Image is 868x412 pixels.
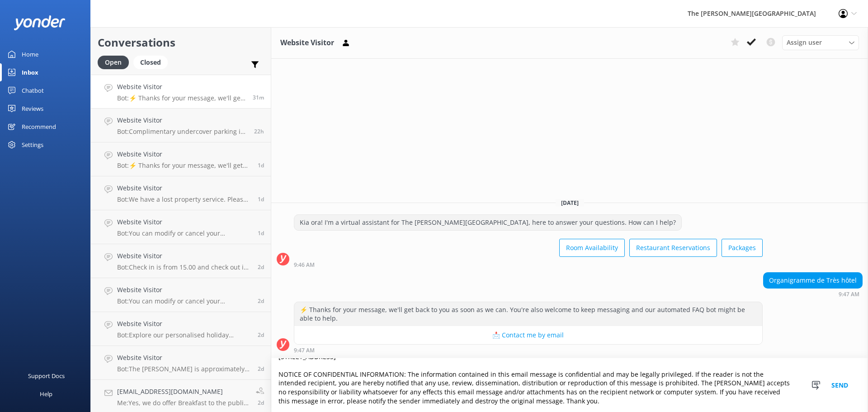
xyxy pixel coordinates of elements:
[258,263,264,271] span: Sep 23 2025 08:35am (UTC +12:00) Pacific/Auckland
[22,63,38,81] div: Inbox
[91,346,271,380] a: Website VisitorBot:The [PERSON_NAME] is approximately 2km from [GEOGRAPHIC_DATA]’s [GEOGRAPHIC_DA...
[722,239,763,257] button: Packages
[91,278,271,312] a: Website VisitorBot:You can modify or cancel your reservation by contacting our Reservations team ...
[91,109,271,142] a: Website VisitorBot:Complimentary undercover parking is available for guests at The [PERSON_NAME][...
[280,37,334,49] h3: Website Visitor
[253,94,264,101] span: Sep 25 2025 09:47am (UTC +12:00) Pacific/Auckland
[294,326,762,344] button: 📩 Contact me by email
[22,45,38,63] div: Home
[294,348,315,353] strong: 9:47 AM
[117,285,251,295] h4: Website Visitor
[559,239,625,257] button: Room Availability
[91,176,271,210] a: Website VisitorBot:We have a lost property service. Please contact The [PERSON_NAME] Hotel team a...
[22,118,56,136] div: Recommend
[787,38,822,47] span: Assign user
[117,217,251,227] h4: Website Visitor
[254,128,264,135] span: Sep 24 2025 12:14pm (UTC +12:00) Pacific/Auckland
[629,239,717,257] button: Restaurant Reservations
[117,115,247,125] h4: Website Visitor
[556,199,584,207] span: [DATE]
[117,399,249,407] p: Me: Yes, we do offer Breakfast to the public, as well as it is 35 NZD for an Adult and 17.50 NZD ...
[28,367,65,385] div: Support Docs
[117,128,247,136] p: Bot: Complimentary undercover parking is available for guests at The [PERSON_NAME][GEOGRAPHIC_DAT...
[294,215,681,230] div: Kia ora! I'm a virtual assistant for The [PERSON_NAME][GEOGRAPHIC_DATA], here to answer your ques...
[91,244,271,278] a: Website VisitorBot:Check in is from 15.00 and check out is at 11.00.2d
[98,34,264,51] h2: Conversations
[117,82,246,92] h4: Website Visitor
[91,142,271,176] a: Website VisitorBot:⚡ Thanks for your message, we'll get back to you as soon as we can. You're als...
[117,94,246,102] p: Bot: ⚡ Thanks for your message, we'll get back to you as soon as we can. You're also welcome to k...
[117,183,251,193] h4: Website Visitor
[294,347,763,353] div: Sep 25 2025 09:47am (UTC +12:00) Pacific/Auckland
[258,229,264,237] span: Sep 23 2025 02:16pm (UTC +12:00) Pacific/Auckland
[117,251,251,261] h4: Website Visitor
[98,57,133,67] a: Open
[258,297,264,305] span: Sep 23 2025 03:22am (UTC +12:00) Pacific/Auckland
[117,365,251,373] p: Bot: The [PERSON_NAME] is approximately 2km from [GEOGRAPHIC_DATA]’s [GEOGRAPHIC_DATA].
[117,149,251,159] h4: Website Visitor
[133,56,168,69] div: Closed
[117,297,251,305] p: Bot: You can modify or cancel your reservation by contacting our Reservations team at [EMAIL_ADDR...
[258,399,264,407] span: Sep 22 2025 03:21pm (UTC +12:00) Pacific/Auckland
[271,358,868,412] textarea: Kia Ora, May you please clarify what you are enquiring about. Nga mihi nui (Kind regards), Ruby R...
[14,15,66,30] img: yonder-white-logo.png
[258,331,264,339] span: Sep 23 2025 02:32am (UTC +12:00) Pacific/Auckland
[117,353,251,363] h4: Website Visitor
[782,35,859,50] div: Assign User
[258,195,264,203] span: Sep 23 2025 09:56pm (UTC +12:00) Pacific/Auckland
[294,262,315,268] strong: 9:46 AM
[823,358,857,412] button: Send
[117,195,251,204] p: Bot: We have a lost property service. Please contact The [PERSON_NAME] Hotel team at [PHONE_NUMBE...
[117,161,251,170] p: Bot: ⚡ Thanks for your message, we'll get back to you as soon as we can. You're also welcome to k...
[294,261,763,268] div: Sep 25 2025 09:46am (UTC +12:00) Pacific/Auckland
[763,291,863,297] div: Sep 25 2025 09:47am (UTC +12:00) Pacific/Auckland
[91,210,271,244] a: Website VisitorBot:You can modify or cancel your reservation by contacting our Reservations team ...
[294,302,762,326] div: ⚡ Thanks for your message, we'll get back to you as soon as we can. You're also welcome to keep m...
[117,319,251,329] h4: Website Visitor
[40,385,52,403] div: Help
[839,292,859,297] strong: 9:47 AM
[22,136,43,154] div: Settings
[98,56,129,69] div: Open
[117,387,249,397] h4: [EMAIL_ADDRESS][DOMAIN_NAME]
[22,81,44,99] div: Chatbot
[117,263,251,271] p: Bot: Check in is from 15.00 and check out is at 11.00.
[258,365,264,373] span: Sep 23 2025 01:23am (UTC +12:00) Pacific/Auckland
[91,75,271,109] a: Website VisitorBot:⚡ Thanks for your message, we'll get back to you as soon as we can. You're als...
[117,229,251,237] p: Bot: You can modify or cancel your reservation by contacting our Reservations team at [EMAIL_ADDR...
[117,331,251,339] p: Bot: Explore our personalised holiday packages at [URL][DOMAIN_NAME]. Whether you're planning a w...
[258,161,264,169] span: Sep 24 2025 03:51am (UTC +12:00) Pacific/Auckland
[764,273,862,288] div: Organigramme de Très hôtel
[133,57,172,67] a: Closed
[22,99,43,118] div: Reviews
[91,312,271,346] a: Website VisitorBot:Explore our personalised holiday packages at [URL][DOMAIN_NAME]. Whether you'r...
